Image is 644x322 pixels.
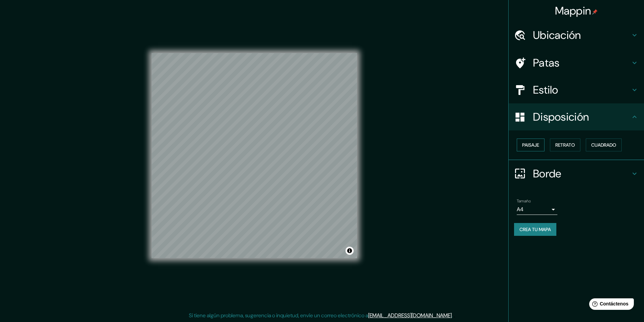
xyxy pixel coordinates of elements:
button: Paisaje [517,139,545,151]
font: . [453,312,454,319]
font: Estilo [533,83,558,97]
img: pin-icon.png [592,9,598,15]
font: A4 [517,206,524,213]
font: . [452,312,453,319]
div: Borde [509,160,644,187]
button: Cuadrado [586,139,622,151]
font: Ubicación [533,28,581,42]
font: Tamaño [517,198,531,204]
div: Patas [509,49,644,76]
div: Estilo [509,76,644,103]
button: Crea tu mapa [514,223,556,236]
font: Patas [533,56,560,70]
div: Ubicación [509,22,644,49]
font: Cuadrado [591,142,616,148]
button: Activar o desactivar atribución [346,247,354,255]
font: Retrato [555,142,575,148]
div: A4 [517,204,557,215]
font: Paisaje [522,142,539,148]
font: Disposición [533,110,589,124]
font: Si tiene algún problema, sugerencia o inquietud, envíe un correo electrónico a [189,312,368,319]
iframe: Lanzador de widgets de ayuda [584,296,637,315]
font: Borde [533,167,561,181]
font: . [454,312,455,319]
canvas: Mapa [152,53,357,258]
font: Mappin [555,4,591,18]
button: Retrato [550,139,580,151]
font: Crea tu mapa [519,226,551,232]
a: [EMAIL_ADDRESS][DOMAIN_NAME] [368,312,452,319]
div: Disposición [509,103,644,130]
